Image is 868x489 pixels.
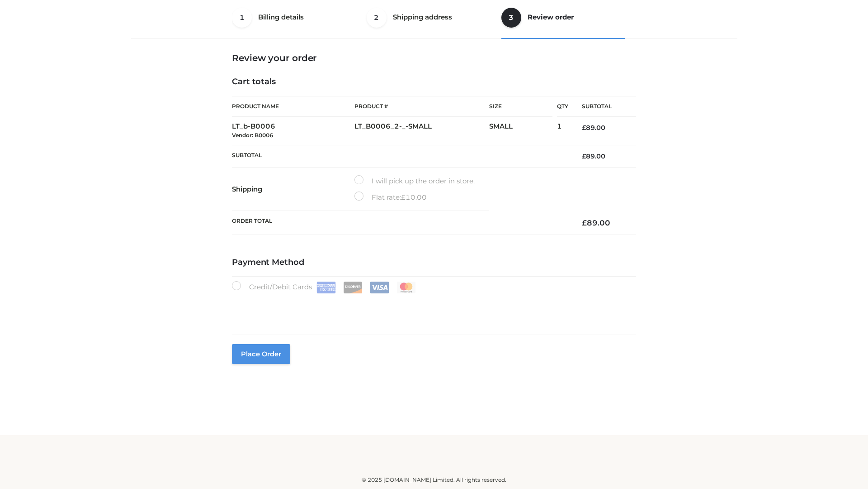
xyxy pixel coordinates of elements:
[582,152,586,160] span: £
[401,193,427,201] bdi: 10.00
[232,281,417,293] label: Credit/Debit Cards
[232,168,354,211] th: Shipping
[232,53,636,63] h3: Review your order
[232,145,568,167] th: Subtotal
[354,96,489,117] th: Product #
[232,258,636,268] h4: Payment Method
[232,132,273,139] small: Vendor: B0006
[232,117,354,145] td: LT_b-B0006
[489,117,557,145] td: SMALL
[557,117,568,145] td: 1
[134,475,734,484] div: © 2025 [DOMAIN_NAME] Limited. All rights reserved.
[582,124,605,132] bdi: 89.00
[582,152,605,160] bdi: 89.00
[230,292,634,325] iframe: Secure payment input frame
[232,211,568,235] th: Order Total
[354,175,475,187] label: I will pick up the order in store.
[343,282,363,293] img: Discover
[401,193,406,201] span: £
[232,344,290,364] button: Place order
[582,218,610,227] bdi: 89.00
[370,282,389,293] img: Visa
[582,218,587,227] span: £
[354,192,427,203] label: Flat rate:
[232,96,354,117] th: Product Name
[557,96,568,117] th: Qty
[568,96,636,117] th: Subtotal
[582,124,586,132] span: £
[354,117,489,145] td: LT_B0006_2-_-SMALL
[316,282,336,293] img: Amex
[489,96,552,117] th: Size
[232,77,636,87] h4: Cart totals
[396,282,416,293] img: Mastercard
